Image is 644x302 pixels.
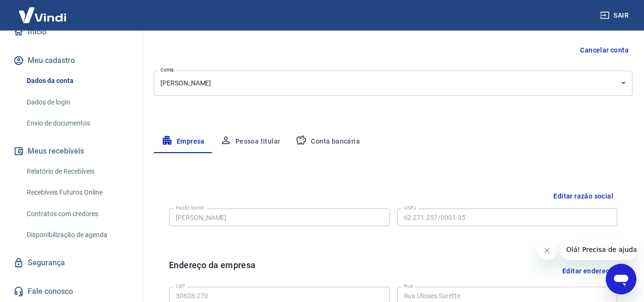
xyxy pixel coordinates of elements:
button: Sair [598,7,633,24]
button: Editar razão social [549,187,617,205]
button: Meus recebíveis [11,141,131,162]
span: Olá! Precisa de ajuda? [6,7,80,14]
iframe: Mensagem da empresa [560,239,636,260]
button: Conta bancária [288,130,368,153]
a: Relatório de Recebíveis [23,162,131,181]
button: Meu cadastro [11,50,131,71]
a: Dados de login [23,93,131,112]
label: CNPJ [404,204,416,211]
button: Empresa [154,130,212,153]
label: CEP [176,282,185,290]
a: Contratos com credores [23,204,131,224]
a: Dados da conta [23,71,131,91]
a: Disponibilização de agenda [23,225,131,245]
a: Recebíveis Futuros Online [23,183,131,202]
a: Fale conosco [11,281,131,302]
label: Razão social [176,204,204,211]
button: Pessoa titular [212,130,288,153]
button: Cancelar conta [576,42,633,59]
a: Início [11,21,131,42]
iframe: Botão para abrir a janela de mensagens [606,264,636,294]
div: [PERSON_NAME] [154,71,633,96]
label: Rua [404,282,413,290]
iframe: Fechar mensagem [538,241,557,260]
button: Editar endereço [559,259,617,283]
a: Segurança [11,252,131,273]
h6: Endereço da empresa [169,259,256,283]
a: Envio de documentos [23,114,131,133]
label: Conta [160,66,174,73]
img: Vindi [11,0,74,30]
